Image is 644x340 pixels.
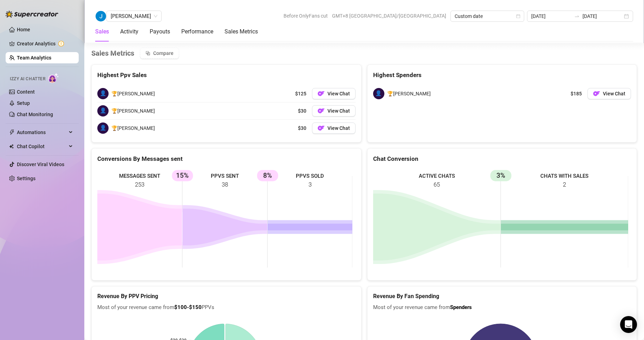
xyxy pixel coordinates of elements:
[97,105,109,117] span: 👤
[327,108,350,114] span: View Chat
[327,125,350,131] span: View Chat
[111,124,155,132] span: 🏆[PERSON_NAME]
[97,292,356,301] h5: Revenue By PPV Pricing
[373,88,384,99] span: 👤
[574,13,580,19] span: swap-right
[373,154,631,164] div: Chat Conversion
[111,107,155,115] span: 🏆[PERSON_NAME]
[97,154,356,164] div: Conversions By Messages sent
[174,304,202,310] b: $100-$150
[312,88,356,99] button: OFView Chat
[145,51,150,56] span: block
[593,90,600,97] img: OF
[97,70,356,80] div: Highest Ppv Sales
[17,27,30,32] a: Home
[318,107,325,114] img: OF
[312,105,356,117] button: OFView Chat
[571,90,582,97] span: $185
[387,90,431,97] span: 🏆[PERSON_NAME]
[97,88,109,99] span: 👤
[91,48,134,58] h4: Sales Metrics
[373,70,631,80] div: Highest Spenders
[17,162,64,167] a: Discover Viral Videos
[332,11,446,21] span: GMT+8 [GEOGRAPHIC_DATA]/[GEOGRAPHIC_DATA]
[318,90,325,97] img: OF
[587,88,631,99] button: OFView Chat
[450,304,472,310] b: Spenders
[95,27,109,36] div: Sales
[111,90,155,97] span: 🏆[PERSON_NAME]
[373,303,631,312] span: Most of your revenue came from
[6,11,58,18] img: logo-BBDzfeDw.svg
[17,141,67,152] span: Chat Copilot
[17,89,35,95] a: Content
[153,50,174,56] span: Compare
[373,292,631,301] h5: Revenue By Fan Spending
[298,124,306,132] span: $30
[318,125,325,132] img: OF
[17,100,30,106] a: Setup
[516,14,520,18] span: calendar
[17,112,53,117] a: Chat Monitoring
[574,13,580,19] span: to
[620,316,637,333] div: Open Intercom Messenger
[150,27,170,36] div: Payouts
[583,12,623,20] input: End date
[295,90,306,97] span: $125
[9,144,14,149] img: Chat Copilot
[455,11,520,21] span: Custom date
[48,73,59,83] img: AI Chatter
[225,27,258,36] div: Sales Metrics
[17,127,67,138] span: Automations
[603,91,625,96] span: View Chat
[284,11,328,21] span: Before OnlyFans cut
[327,91,350,96] span: View Chat
[17,38,73,49] a: Creator Analytics exclamation-circle
[17,176,35,181] a: Settings
[181,27,213,36] div: Performance
[10,76,45,82] span: Izzy AI Chatter
[97,122,109,134] span: 👤
[120,27,138,36] div: Activity
[97,303,356,312] span: Most of your revenue came from PPVs
[140,48,179,59] button: Compare
[531,12,571,20] input: Start date
[9,130,15,135] span: thunderbolt
[17,55,51,61] a: Team Analytics
[312,122,356,134] button: OFView Chat
[96,11,106,21] img: Rupert T.
[111,11,157,21] span: Rupert T.
[298,107,306,115] span: $30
